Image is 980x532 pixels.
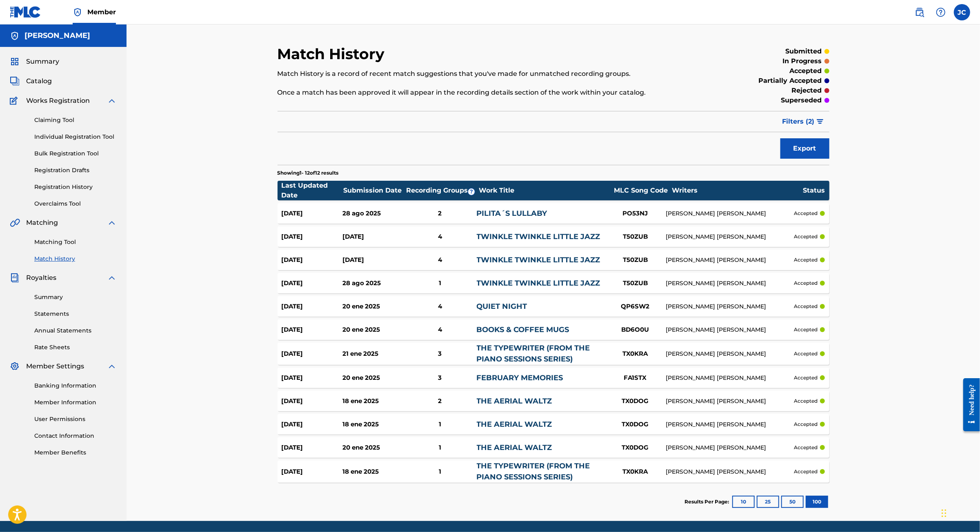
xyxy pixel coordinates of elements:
p: in progress [783,56,822,66]
div: QP6SW2 [605,302,666,311]
div: Writers [672,186,802,195]
button: 10 [732,496,755,508]
div: 2 [403,397,476,406]
div: 21 ene 2025 [342,349,403,359]
p: superseded [781,95,822,105]
div: [PERSON_NAME] [PERSON_NAME] [666,468,794,476]
a: Contact Information [34,432,117,440]
a: CatalogCatalog [10,76,52,86]
div: [DATE] [282,209,342,218]
img: expand [107,96,117,106]
div: TX0DOG [605,443,666,452]
div: Status [803,186,825,195]
div: TX0KRA [605,467,666,477]
div: [DATE] [282,349,342,359]
div: 20 ene 2025 [342,443,403,452]
a: Annual Statements [34,326,117,335]
img: Member Settings [10,361,20,371]
img: Summary [10,57,20,66]
button: 25 [757,496,779,508]
button: Export [780,138,829,159]
span: Works Registration [26,96,90,106]
div: 20 ene 2025 [342,373,403,383]
div: Widget de chat [939,493,980,532]
div: 4 [403,302,476,311]
a: QUIET NIGHT [477,302,527,311]
p: accepted [790,66,822,76]
p: accepted [794,326,818,333]
div: Arrastrar [942,501,947,525]
span: Catalog [26,76,52,86]
div: 2 [403,209,476,218]
div: Recording Groups [405,186,478,195]
div: 18 ene 2025 [342,420,403,429]
div: [PERSON_NAME] [PERSON_NAME] [666,443,794,452]
p: rejected [792,86,822,95]
div: T50ZUB [605,279,666,288]
img: expand [107,218,117,228]
img: expand [107,273,117,283]
img: Accounts [10,31,20,41]
div: [DATE] [282,373,342,383]
img: help [936,7,946,17]
div: [PERSON_NAME] [PERSON_NAME] [666,350,794,358]
div: [DATE] [282,443,342,452]
div: [PERSON_NAME] [PERSON_NAME] [666,374,794,382]
div: [PERSON_NAME] [PERSON_NAME] [666,209,794,218]
a: TWINKLE TWINKLE LITTLE JAZZ [477,279,600,288]
a: THE TYPEWRITER (FROM THE PIANO SESSIONS SERIES) [477,461,590,481]
div: 4 [403,232,476,242]
img: filter [817,119,824,124]
p: accepted [794,210,818,217]
a: Public Search [911,4,928,20]
a: THE AERIAL WALTZ [477,443,552,452]
span: Member Settings [26,361,84,371]
button: Filters (2) [778,111,829,132]
iframe: Chat Widget [939,493,980,532]
div: 1 [403,279,476,288]
span: ? [468,188,475,195]
p: Match History is a record of recent match suggestions that you've made for unmatched recording gr... [278,69,702,79]
a: Rate Sheets [34,343,117,352]
img: expand [107,361,117,371]
a: Statements [34,310,117,318]
span: Member [87,7,116,17]
a: Individual Registration Tool [34,133,117,141]
span: Matching [26,218,58,228]
a: Match History [34,255,117,263]
div: [DATE] [342,255,403,265]
img: Works Registration [10,96,20,106]
div: [DATE] [342,232,403,242]
p: accepted [794,421,818,428]
div: 4 [403,255,476,265]
div: Submission Date [343,186,404,195]
div: [PERSON_NAME] [PERSON_NAME] [666,279,794,288]
div: [DATE] [282,467,342,477]
a: Claiming Tool [34,116,117,124]
div: 28 ago 2025 [342,279,403,288]
p: submitted [786,47,822,56]
p: accepted [794,350,818,357]
img: Royalties [10,273,20,283]
img: search [915,7,924,17]
p: Showing 1 - 12 of 12 results [278,169,339,177]
div: 1 [403,443,476,452]
span: Summary [26,57,59,66]
a: Registration Drafts [34,166,117,175]
a: TWINKLE TWINKLE LITTLE JAZZ [477,255,600,264]
a: PILITA´S LULLABY [477,209,547,218]
div: Work Title [479,186,609,195]
a: Member Information [34,398,117,407]
div: 18 ene 2025 [342,397,403,406]
iframe: Resource Center [957,371,980,439]
div: 4 [403,325,476,335]
div: TX0DOG [605,397,666,406]
h2: Match History [278,45,389,63]
div: [PERSON_NAME] [PERSON_NAME] [666,256,794,264]
a: Banking Information [34,381,117,390]
p: accepted [794,303,818,310]
div: TX0KRA [605,349,666,359]
a: Registration History [34,183,117,191]
div: [PERSON_NAME] [PERSON_NAME] [666,397,794,406]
